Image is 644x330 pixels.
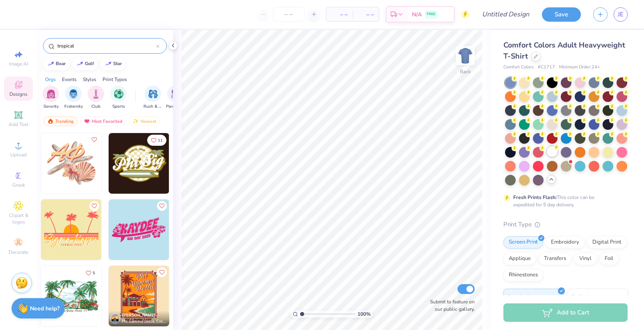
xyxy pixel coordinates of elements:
button: Like [157,267,167,277]
strong: Need help? [30,305,59,312]
img: 6483c54b-e895-46d6-bd1e-6071106ddc47 [109,266,169,326]
img: trend_line.gif [105,61,112,66]
span: Comfort Colors Adult Heavyweight T-Shirt [503,40,625,61]
div: Foil [599,253,619,265]
div: filter for Rush & Bid [143,86,162,110]
img: 69c09adf-741e-4e06-b1f9-1b6a3c204bca [41,133,102,194]
img: Rush & Bid Image [148,89,158,99]
span: Image AI [9,61,28,67]
div: Newest [129,116,160,126]
span: Minimum Order: 24 + [559,64,600,71]
button: star [100,58,125,70]
span: Designs [9,91,27,97]
label: Submit to feature on our public gallery. [426,298,475,313]
div: Back [460,68,471,75]
button: filter button [88,86,104,110]
div: Transfers [539,253,571,265]
div: Rhinestones [503,269,543,281]
span: – – [357,10,374,19]
span: Comfort Colors [503,64,534,71]
div: Print Types [102,76,127,83]
span: [PERSON_NAME] [122,312,156,318]
input: Untitled Design [476,6,536,23]
button: Like [157,201,167,211]
span: FREE [427,11,435,17]
img: most_fav.gif [84,118,90,124]
div: filter for Club [88,86,104,110]
div: This color can be expedited for 5 day delivery. [513,194,614,208]
img: 37e60cb9-befa-44c5-a24c-b6d7a65fc4bf [109,199,169,260]
span: Clipart & logos [4,212,33,225]
span: N/A [412,10,422,19]
img: 8527184e-e077-4777-b203-95b6d6361935 [101,199,162,260]
div: filter for Parent's Weekend [166,86,185,110]
div: filter for Fraternity [64,86,83,110]
span: # C1717 [538,64,555,71]
img: Sports Image [114,89,123,99]
input: Try "Alpha" [57,42,156,50]
img: d97413ee-b79f-4ca8-85fa-c3f9c8a02757 [101,266,162,326]
div: bear [56,61,66,66]
span: 100 % [357,310,371,318]
span: Decorate [9,249,28,255]
span: Parent's Weekend [166,104,185,110]
button: filter button [43,86,59,110]
img: Sorority Image [46,89,56,99]
strong: Fresh Prints Flash: [513,194,557,201]
img: f25ad6bc-a14c-4e3d-a7e0-851e4f40a0ac [169,199,230,260]
button: golf [72,58,98,70]
div: Most Favorited [80,116,126,126]
img: trend_line.gif [48,61,54,66]
img: a0d3774d-e192-41ea-932d-1d62198670b8 [41,266,102,326]
img: 55be070f-a8f7-46de-8fef-3bdcde01b818 [109,133,169,194]
img: 14732154-f786-4f94-9184-26948b9dd0bd [101,133,162,194]
span: – – [331,10,348,19]
img: trend_line.gif [77,61,83,66]
div: filter for Sports [110,86,127,110]
div: Print Type [503,220,628,229]
span: Sports [112,104,125,110]
div: Trending [43,116,77,126]
span: 5 [93,271,95,275]
span: 11 [158,138,163,142]
button: filter button [64,86,83,110]
button: Like [89,135,99,145]
div: Digital Print [587,236,627,249]
span: Rush & Bid [143,104,162,110]
div: star [113,61,122,66]
img: 4ec2498c-5e37-4fef-93e0-a2c5f34a69da [41,199,102,260]
div: golf [85,61,94,66]
div: Applique [503,253,536,265]
div: Screen Print [503,236,543,249]
div: Vinyl [574,253,597,265]
button: Like [147,135,166,146]
button: Like [89,201,99,211]
img: Back [457,47,473,64]
div: Embroidery [546,236,585,249]
button: bear [43,58,69,70]
span: Puff Ink [571,292,589,301]
img: 7c24be1b-0b7f-4d5b-a408-bce4ae24eb60 [169,133,230,194]
span: Sorority [43,104,59,110]
img: Fraternity Image [69,89,78,99]
img: Newest.gif [132,118,139,124]
button: filter button [166,86,185,110]
img: Parent's Weekend Image [171,89,180,99]
span: Fraternity [64,104,83,110]
img: Avatar [110,314,120,323]
span: Upload [10,151,27,158]
img: 97ce8896-74e5-4ab1-9d49-d07b8b96faad [169,266,230,326]
span: Standard [507,292,529,301]
a: JE [614,7,628,22]
div: Orgs [45,76,56,83]
span: JE [618,10,624,19]
button: filter button [110,86,127,110]
button: Like [82,267,99,278]
div: Styles [83,76,96,83]
input: – – [273,7,305,22]
span: Phi Gamma Delta, College of [PERSON_NAME] & [PERSON_NAME] [122,319,166,325]
span: Greek [12,182,25,188]
button: Save [542,7,581,22]
div: Events [62,76,77,83]
span: Club [91,104,100,110]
